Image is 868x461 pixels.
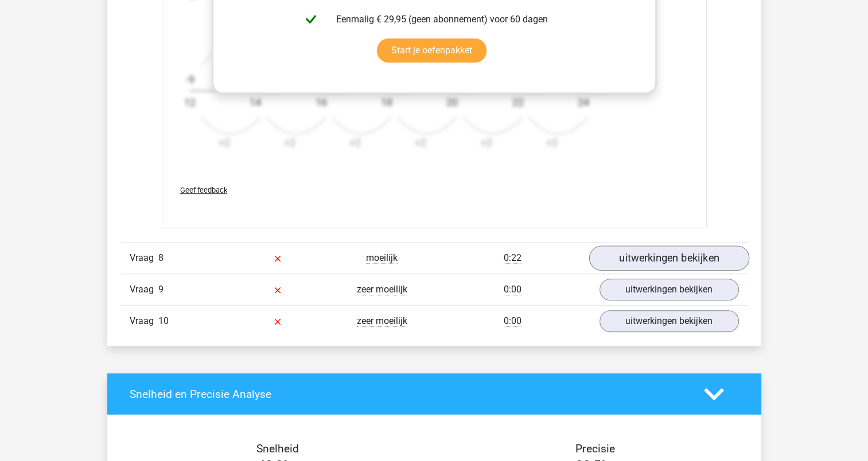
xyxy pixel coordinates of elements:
text: 16 [315,96,326,108]
text: +2 [284,136,295,149]
a: Start je oefenpakket [377,38,486,62]
text: +2 [219,136,230,149]
text: 14 [250,96,261,108]
span: 8 [158,252,164,263]
a: uitwerkingen bekijken [600,310,739,332]
span: 0:22 [504,252,521,264]
span: Vraag [130,251,158,265]
span: 10 [158,315,169,326]
span: zeer moeilijk [357,284,407,295]
span: 0:00 [504,284,521,295]
a: uitwerkingen bekijken [600,279,739,300]
text: 24 [577,96,589,108]
h4: Precisie [447,442,744,455]
span: Geef feedback [180,186,227,194]
span: 9 [158,284,164,295]
span: zeer moeilijk [357,315,407,327]
text: 20 [446,96,458,108]
span: 0:00 [504,315,521,327]
h4: Snelheid en Precisie Analyse [130,388,687,401]
text: +2 [546,136,558,149]
a: uitwerkingen bekijken [589,245,749,271]
span: Vraag [130,283,158,296]
text: +2 [349,136,361,149]
text: 18 [380,96,392,108]
span: moeilijk [366,252,398,264]
span: Vraag [130,314,158,328]
text: 12 [184,96,196,108]
text: -9 [185,73,194,85]
h4: Snelheid [130,442,426,455]
text: 22 [512,96,523,108]
text: +2 [415,136,426,149]
text: +2 [481,136,492,149]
